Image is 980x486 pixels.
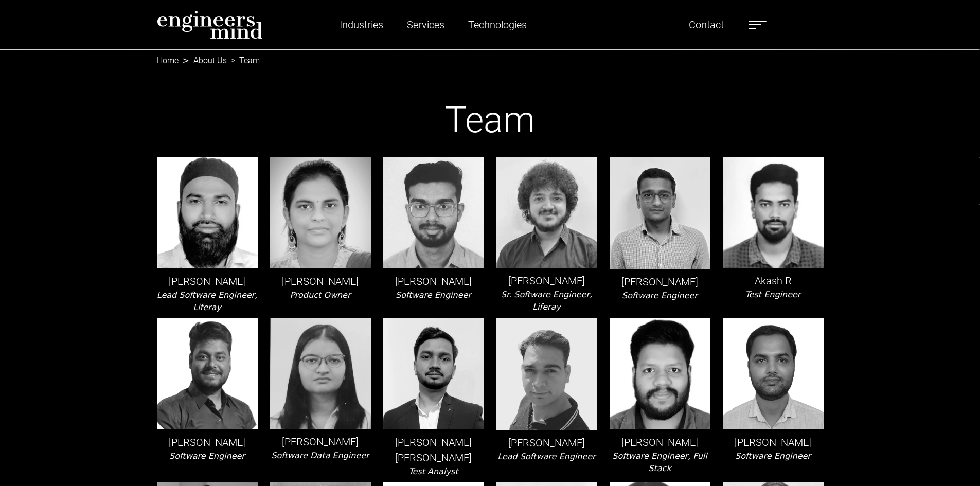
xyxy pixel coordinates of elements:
p: [PERSON_NAME] [270,434,371,449]
p: [PERSON_NAME] [496,273,597,289]
a: Contact [685,13,728,37]
img: leader-img [157,157,258,268]
img: leader-img [383,318,484,429]
img: leader-img [157,318,258,429]
a: Services [403,13,449,37]
p: [PERSON_NAME] [157,274,258,289]
i: Lead Software Engineer, Liferay [157,290,257,312]
img: leader-img [610,318,710,429]
i: Test Analyst [408,466,458,476]
img: leader-img [496,318,597,430]
i: Software Data Engineer [271,451,369,460]
i: Software Engineer [735,451,811,461]
img: leader-img [496,157,597,268]
p: [PERSON_NAME] [PERSON_NAME] [383,435,484,465]
i: Software Engineer [396,290,471,300]
p: [PERSON_NAME] [496,435,597,451]
i: Software Engineer, Full Stack [612,451,707,473]
nav: breadcrumb [157,49,824,62]
p: [PERSON_NAME] [270,274,371,289]
i: Software Engineer [169,451,245,461]
img: leader-img [270,318,371,429]
i: Product Owner [290,290,350,300]
img: leader-img [610,157,710,269]
a: Technologies [464,13,531,37]
p: [PERSON_NAME] [723,435,824,450]
i: Software Engineer [622,291,698,300]
a: Home [157,56,179,65]
img: leader-img [723,318,824,429]
img: logo [157,10,263,39]
p: [PERSON_NAME] [610,274,710,290]
img: leader-img [383,157,484,268]
i: Sr. Software Engineer, Liferay [501,290,592,312]
p: [PERSON_NAME] [610,435,710,450]
img: leader-img [270,157,371,268]
a: Industries [335,13,387,37]
i: Test Engineer [745,290,801,299]
p: Akash R [723,273,824,289]
p: [PERSON_NAME] [157,435,258,450]
h1: Team [157,98,824,141]
a: About Us [193,56,227,65]
img: leader-img [723,157,824,268]
li: Team [227,55,260,67]
i: Lead Software Engineer [497,452,595,461]
p: [PERSON_NAME] [383,274,484,289]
